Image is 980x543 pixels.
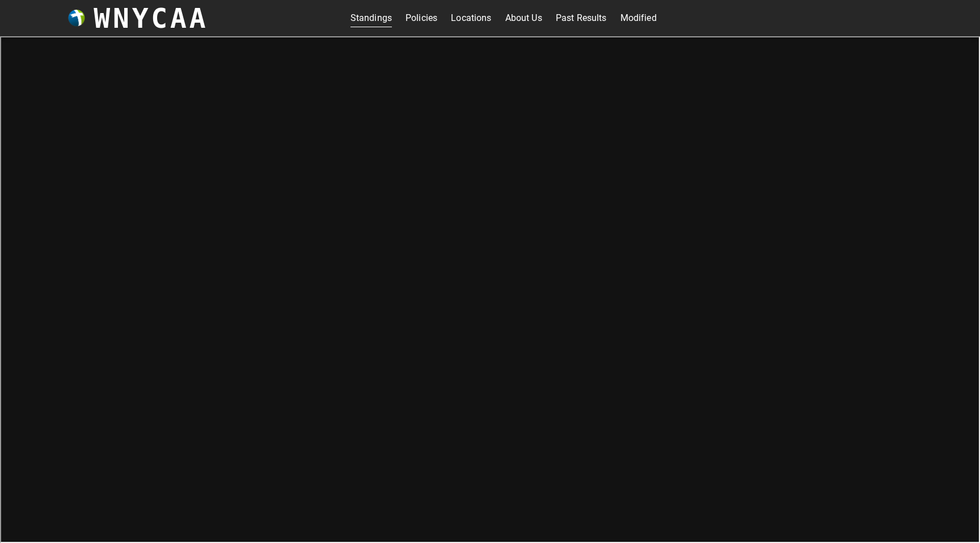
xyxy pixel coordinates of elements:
h3: WNYCAA [94,2,208,34]
a: Policies [405,9,437,27]
a: Locations [451,9,491,27]
a: Standings [350,9,392,27]
a: About Us [505,9,542,27]
a: Past Results [556,9,607,27]
img: wnycaaBall.png [68,10,85,27]
a: Modified [620,9,657,27]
